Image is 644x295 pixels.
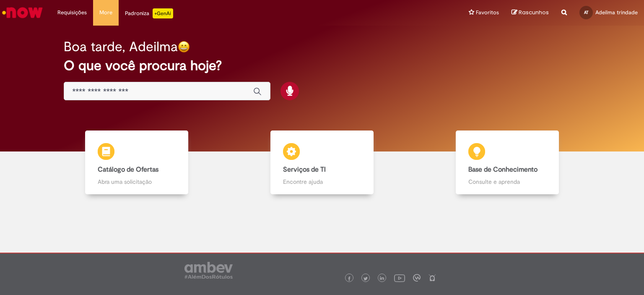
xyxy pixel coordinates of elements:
div: Padroniza [125,8,173,18]
span: Rascunhos [519,8,549,16]
span: Requisições [57,8,87,17]
b: Catálogo de Ofertas [98,165,158,174]
span: Adeilma trindade [595,9,638,16]
span: AT [584,10,589,15]
img: ServiceNow [1,4,44,21]
a: Catálogo de Ofertas Abra uma solicitação [44,131,229,195]
img: logo_footer_ambev_rotulo_gray.png [184,262,233,279]
b: Serviços de TI [283,165,326,174]
img: logo_footer_facebook.png [347,277,351,281]
span: More [99,8,112,17]
h2: O que você procura hoje? [64,58,581,73]
a: Rascunhos [512,9,549,17]
p: Abra uma solicitação [98,178,176,186]
span: Favoritos [476,8,499,17]
h2: Boa tarde, Adeilma [64,39,178,54]
a: Serviços de TI Encontre ajuda [229,131,415,195]
p: Encontre ajuda [283,178,361,186]
img: happy-face.png [178,41,190,53]
a: Base de Conhecimento Consulte e aprenda [415,131,600,195]
p: Consulte e aprenda [468,178,546,186]
img: logo_footer_linkedin.png [380,276,384,281]
img: logo_footer_twitter.png [364,277,368,281]
img: logo_footer_naosei.png [428,274,436,282]
p: +GenAi [153,8,173,18]
img: logo_footer_youtube.png [394,272,405,283]
img: logo_footer_workplace.png [413,274,421,282]
b: Base de Conhecimento [468,165,538,174]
